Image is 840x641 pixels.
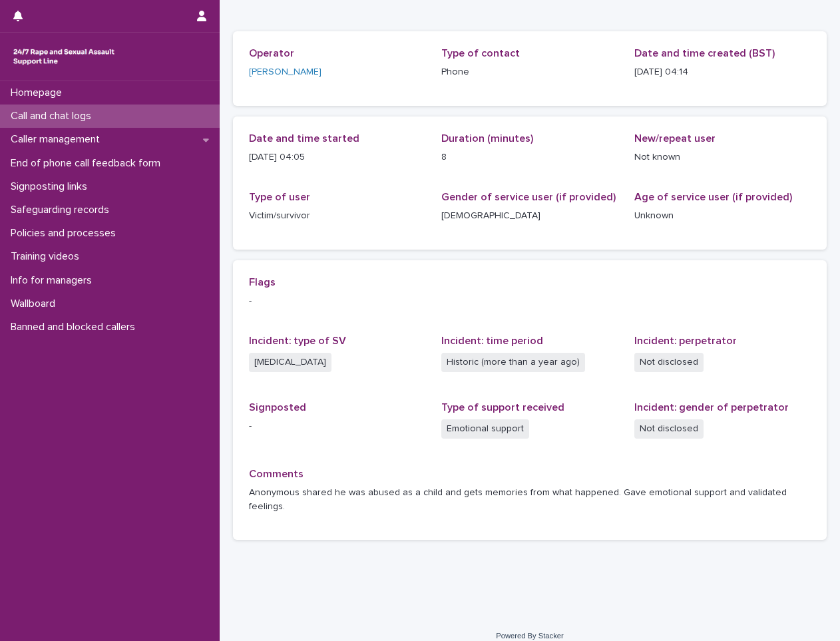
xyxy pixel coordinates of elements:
[5,180,98,193] p: Signposting links
[249,335,346,346] span: Incident: type of SV
[634,335,737,346] span: Incident: perpetrator
[5,321,146,333] p: Banned and blocked callers
[634,209,811,223] p: Unknown
[634,150,811,164] p: Not known
[441,335,543,346] span: Incident: time period
[5,227,126,240] p: Policies and processes
[441,133,533,144] span: Duration (minutes)
[249,65,321,79] a: [PERSON_NAME]
[5,157,171,170] p: End of phone call feedback form
[634,133,716,144] span: New/repeat user
[5,298,66,310] p: Wallboard
[5,204,120,216] p: Safeguarding records
[249,150,425,164] p: [DATE] 04:05
[5,250,90,263] p: Training videos
[249,277,276,288] span: Flags
[634,353,704,372] span: Not disclosed
[5,274,103,287] p: Info for managers
[5,110,102,122] p: Call and chat logs
[634,65,811,79] p: [DATE] 04:14
[441,353,585,372] span: Historic (more than a year ago)
[441,209,618,223] p: [DEMOGRAPHIC_DATA]
[441,65,618,79] p: Phone
[249,402,306,413] span: Signposted
[634,192,792,202] span: Age of service user (if provided)
[634,419,704,439] span: Not disclosed
[249,419,425,433] p: -
[249,209,425,223] p: Victim/survivor
[5,133,110,146] p: Caller management
[249,133,359,144] span: Date and time started
[249,469,304,479] span: Comments
[441,402,564,413] span: Type of support received
[634,402,789,413] span: Incident: gender of perpetrator
[634,48,775,59] span: Date and time created (BST)
[249,192,310,202] span: Type of user
[249,294,811,308] p: -
[441,419,529,439] span: Emotional support
[441,150,618,164] p: 8
[441,48,520,59] span: Type of contact
[249,353,331,372] span: [MEDICAL_DATA]
[496,632,563,640] a: Powered By Stacker
[5,87,73,99] p: Homepage
[441,192,616,202] span: Gender of service user (if provided)
[249,48,294,59] span: Operator
[249,486,811,514] p: Anonymous shared he was abused as a child and gets memories from what happened. Gave emotional su...
[11,43,117,70] img: rhQMoQhaT3yELyF149Cw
